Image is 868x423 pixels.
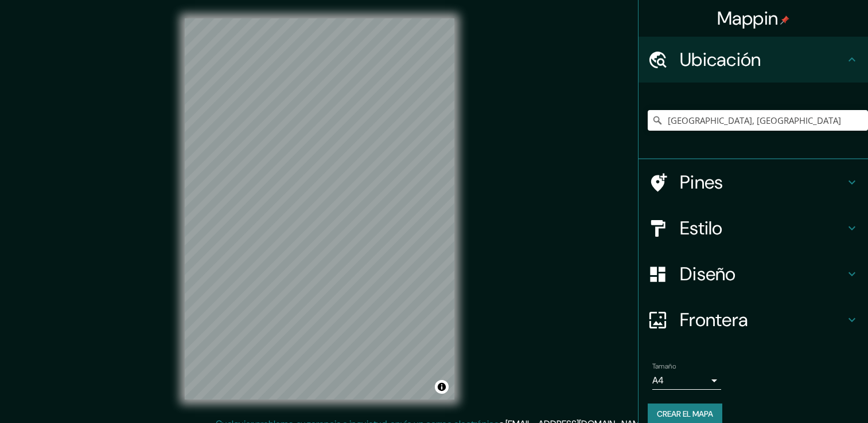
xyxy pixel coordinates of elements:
h4: Diseño [680,263,845,285]
div: Frontera [639,297,868,343]
h4: Pines [680,171,845,194]
label: Tamaño [652,362,676,371]
h4: Ubicación [680,48,845,71]
div: Pines [639,159,868,205]
font: Mappin [717,6,779,30]
h4: Frontera [680,308,845,331]
img: pin-icon.png [780,15,789,25]
button: Alternar atribución [435,380,449,394]
canvas: Mapa [185,18,454,399]
input: Elige tu ciudad o área [648,110,868,131]
h4: Estilo [680,217,845,240]
font: Crear el mapa [657,407,713,421]
div: Diseño [639,251,868,297]
div: Ubicación [639,37,868,83]
div: Estilo [639,205,868,251]
iframe: Help widget launcher [766,378,855,410]
div: A4 [652,371,721,390]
